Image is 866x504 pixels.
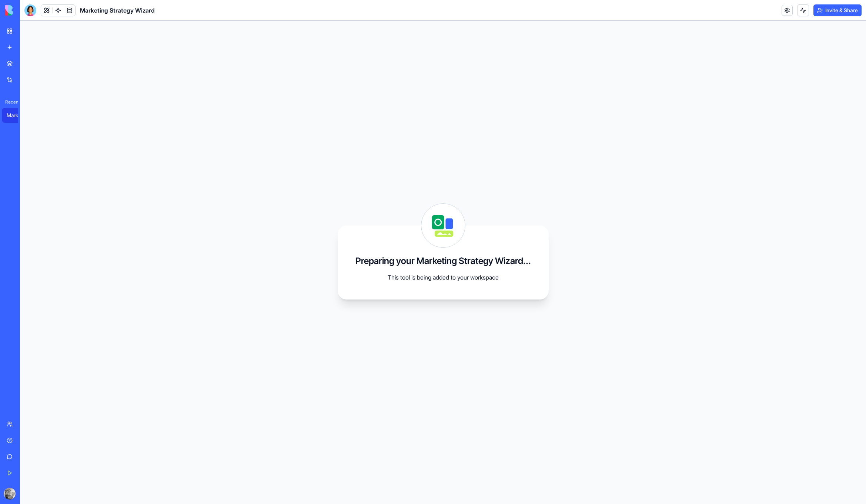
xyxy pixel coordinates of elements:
[80,6,155,15] span: Marketing Strategy Wizard
[369,273,517,282] p: This tool is being added to your workspace
[2,99,18,105] span: Recent
[4,488,16,500] img: ACg8ocJuzIGNJG9zRoK4jzDGELSjBvSkM5JfPPwAJ8AH1tmZLtH2FKTl=s96-c
[7,112,27,119] div: Marketing Strategy Wizard
[2,108,32,123] a: Marketing Strategy Wizard
[5,5,51,16] img: logo
[355,255,531,267] h3: Preparing your Marketing Strategy Wizard...
[813,4,862,16] button: Invite & Share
